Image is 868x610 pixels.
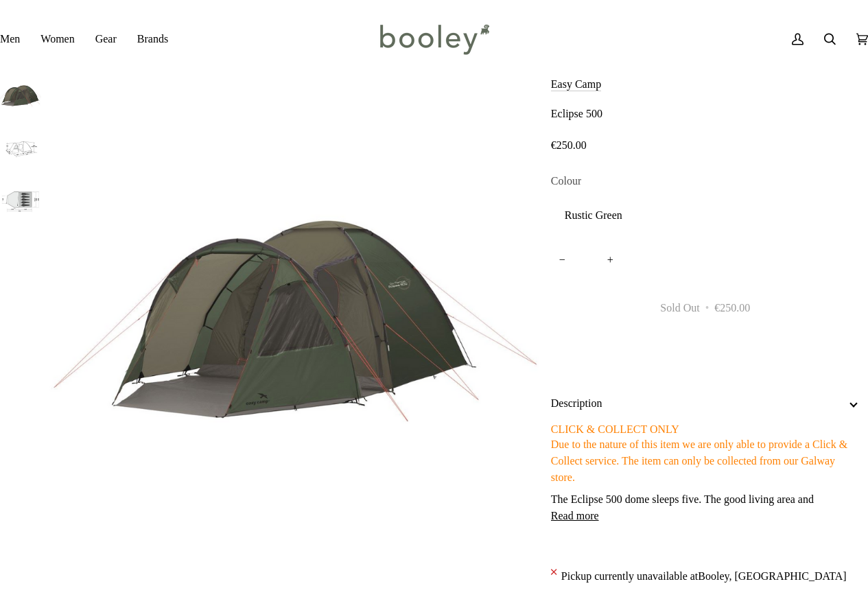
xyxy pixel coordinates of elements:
span: €250.00 [714,302,750,314]
button: Rustic Green [551,199,860,233]
span: Women [40,31,74,47]
span: • [703,302,712,314]
a: Gear [85,19,127,59]
button: Sold Out • €250.00 [551,290,860,327]
span: €250.00 [551,139,587,151]
span: Gear [95,31,117,47]
p: Pickup currently unavailable at [561,568,847,585]
input: Quantity [551,245,622,276]
p: The Eclipse 500 dome sleeps five. The good living area and [551,491,860,508]
img: Eclipse 500 Rustic Green - Booley Galway [48,75,543,570]
span: CLICK & COLLECT ONLY [551,423,679,435]
span: Sold Out [660,302,699,314]
button: Read more [551,508,599,524]
span: Due to the nature of this item we are only able to provide a Click & Collect service. The item ca... [551,438,847,483]
button: + [599,245,622,276]
h1: Eclipse 500 [551,107,602,121]
img: Booley [374,19,494,59]
span: Colour [551,173,581,189]
button: Description [551,384,860,423]
a: Women [30,19,84,59]
button: − [551,245,574,276]
span: Brands [137,31,168,47]
strong: Booley, [GEOGRAPHIC_DATA] [698,570,846,582]
a: Easy Camp [551,78,601,90]
a: Brands [127,19,178,59]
